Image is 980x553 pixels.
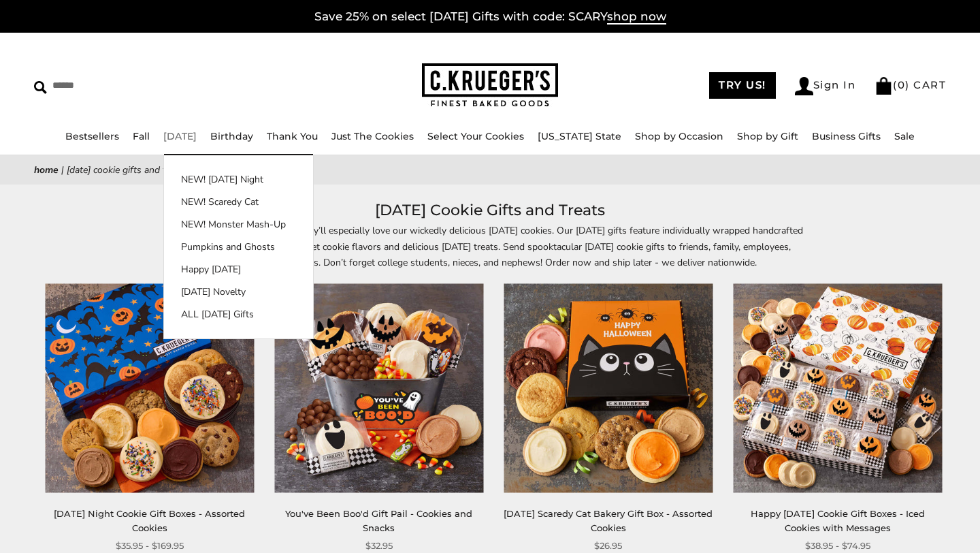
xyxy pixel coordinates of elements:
[875,77,893,95] img: Bag
[314,10,666,25] a: Save 25% on select [DATE] Gifts with code: SCARYshop now
[210,130,253,142] a: Birthday
[805,539,870,553] span: $38.95 - $74.95
[34,163,59,176] a: Home
[875,78,946,91] a: (0) CART
[538,130,621,142] a: [US_STATE] State
[164,262,313,276] a: Happy [DATE]
[607,10,666,25] span: shop now
[331,130,414,142] a: Just The Cookies
[34,81,47,94] img: Search
[34,162,946,178] nav: breadcrumbs
[894,130,915,142] a: Sale
[133,130,150,142] a: Fall
[164,172,313,187] a: NEW! [DATE] Night
[164,285,313,299] a: [DATE] Novelty
[164,307,313,321] a: ALL [DATE] Gifts
[594,539,622,553] span: $26.95
[733,284,942,493] img: Happy Halloween Cookie Gift Boxes - Iced Cookies with Messages
[54,508,245,533] a: [DATE] Night Cookie Gift Boxes - Assorted Cookies
[34,75,248,96] input: Search
[737,130,798,142] a: Shop by Gift
[709,72,776,99] a: TRY US!
[163,130,197,142] a: [DATE]
[751,508,925,533] a: Happy [DATE] Cookie Gift Boxes - Iced Cookies with Messages
[267,130,318,142] a: Thank You
[812,130,881,142] a: Business Gifts
[422,63,558,108] img: C.KRUEGER'S
[898,78,906,91] span: 0
[795,77,856,95] a: Sign In
[67,163,187,176] span: [DATE] Cookie Gifts and Treats
[54,198,926,223] h1: [DATE] Cookie Gifts and Treats
[427,130,524,142] a: Select Your Cookies
[65,130,119,142] a: Bestsellers
[365,539,393,553] span: $32.95
[164,240,313,254] a: Pumpkins and Ghosts
[164,195,313,209] a: NEW! Scaredy Cat
[116,539,184,553] span: $35.95 - $169.95
[45,284,254,493] img: Halloween Night Cookie Gift Boxes - Assorted Cookies
[795,77,813,95] img: Account
[504,508,713,533] a: [DATE] Scaredy Cat Bakery Gift Box - Assorted Cookies
[635,130,723,142] a: Shop by Occasion
[164,217,313,232] a: NEW! Monster Mash-Up
[61,163,64,176] span: |
[504,284,713,493] img: Halloween Scaredy Cat Bakery Gift Box - Assorted Cookies
[177,223,803,270] p: Everyone loves cookies! And they’ll especially love our wickedly delicious [DATE] cookies. Our [D...
[274,284,483,493] img: You've Been Boo'd Gift Pail - Cookies and Snacks
[285,508,472,533] a: You've Been Boo'd Gift Pail - Cookies and Snacks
